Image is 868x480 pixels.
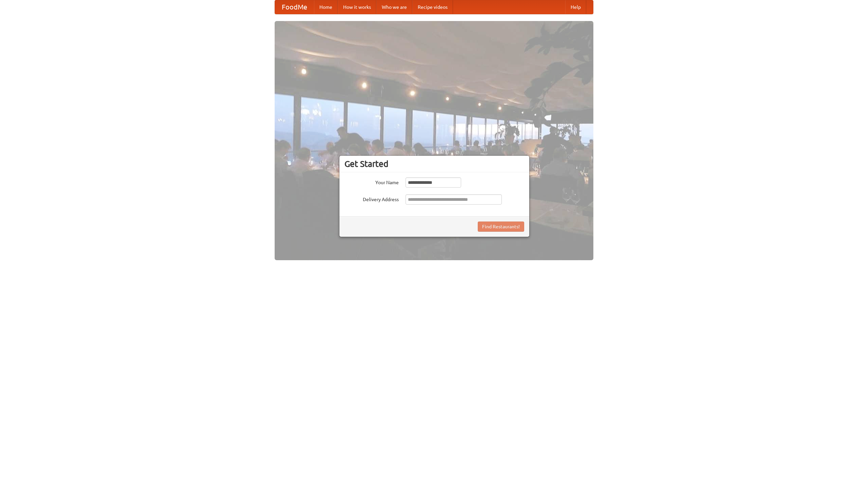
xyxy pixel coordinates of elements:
button: Find Restaurants! [478,222,524,232]
a: How it works [338,0,376,14]
a: FoodMe [275,0,314,14]
a: Help [565,0,586,14]
a: Recipe videos [412,0,453,14]
h3: Get Started [344,159,524,169]
label: Your Name [344,177,399,186]
label: Delivery Address [344,194,399,203]
a: Who we are [376,0,412,14]
a: Home [314,0,338,14]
